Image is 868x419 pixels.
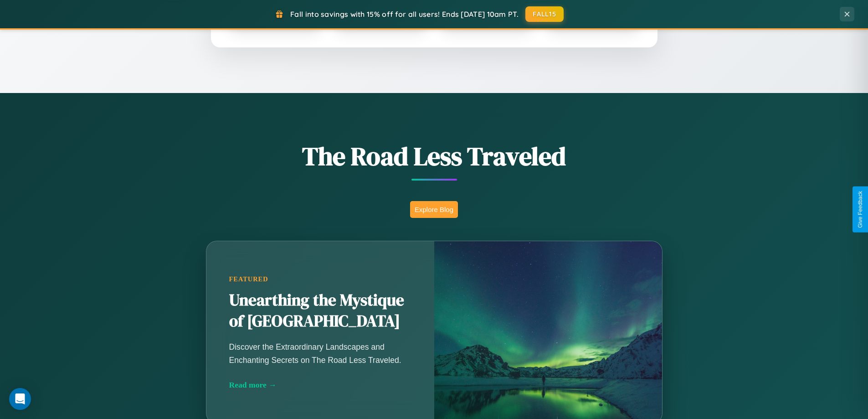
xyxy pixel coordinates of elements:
h2: Unearthing the Mystique of [GEOGRAPHIC_DATA] [229,290,411,332]
h1: The Road Less Traveled [161,139,708,174]
div: Featured [229,275,411,283]
span: Fall into savings with 15% off for all users! Ends [DATE] 10am PT. [290,10,519,19]
button: FALL15 [525,6,564,22]
div: Give Feedback [857,191,863,228]
div: Open Intercom Messenger [9,388,31,410]
div: Read more → [229,380,411,390]
p: Discover the Extraordinary Landscapes and Enchanting Secrets on The Road Less Traveled. [229,341,411,366]
button: Explore Blog [410,201,458,218]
